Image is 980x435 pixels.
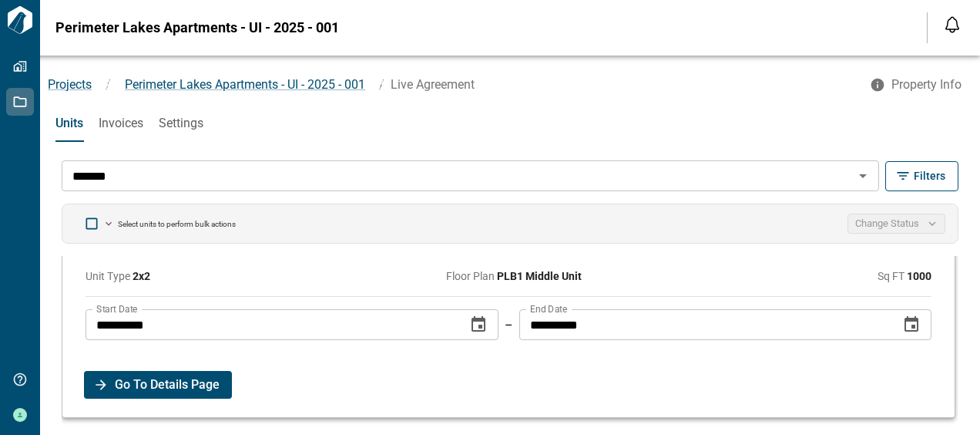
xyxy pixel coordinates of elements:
button: Open [852,165,874,187]
span: Settings [159,116,203,131]
label: End Date [530,302,567,315]
button: Open notification feed [940,12,965,37]
a: Projects [48,77,92,92]
strong: 1000 [907,270,931,282]
span: Perimeter Lakes Apartments - UI - 2025 - 001 [125,77,365,92]
strong: 2x2 [133,270,150,282]
span: Units [55,116,83,131]
span: Live Agreement [391,77,475,92]
label: Start Date [96,302,137,315]
span: Unit Type [86,270,150,282]
span: Go To Details Page [115,371,220,399]
span: Floor Plan [446,270,582,282]
p: Select units to perform bulk actions [118,219,236,229]
span: Sq FT [878,270,931,282]
button: Go To Details Page [84,371,232,399]
p: – [505,316,513,334]
button: Property Info [861,71,974,99]
button: Filters [885,161,958,191]
strong: PLB1 Middle Unit [497,270,582,282]
span: Perimeter Lakes Apartments - UI - 2025 - 001 [55,20,339,35]
span: Property Info [891,77,962,93]
div: base tabs [40,105,980,142]
span: Invoices [99,116,143,131]
span: Filters [914,168,945,184]
nav: breadcrumb [40,76,861,94]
